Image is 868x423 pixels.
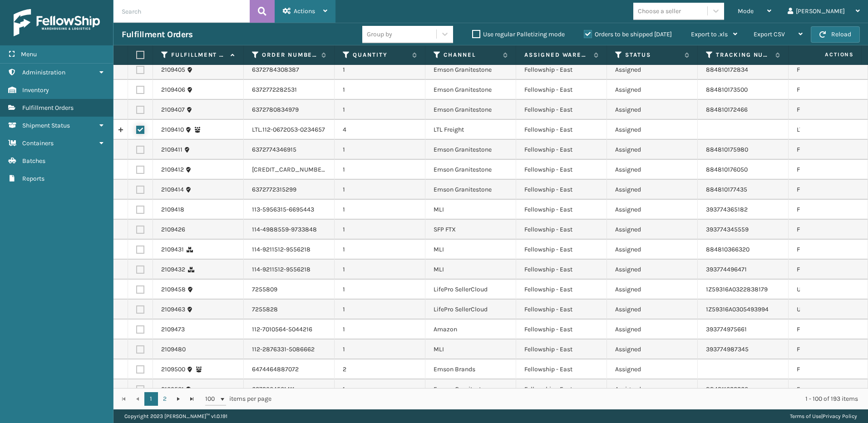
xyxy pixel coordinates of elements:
[22,157,45,165] span: Batches
[706,186,747,193] a: 884810177435
[161,345,186,354] a: 2109480
[335,160,425,180] td: 1
[607,300,698,320] td: Assigned
[706,385,748,393] a: 884811033360
[335,359,425,379] td: 2
[706,345,749,353] a: 393774987345
[425,180,516,200] td: Emson Granitestone
[516,180,607,200] td: Fellowship - East
[14,9,100,36] img: logo
[335,180,425,200] td: 1
[171,51,226,59] label: Fulfillment Order Id
[185,392,199,406] a: Go to the last page
[738,7,754,15] span: Mode
[607,339,698,359] td: Assigned
[823,413,857,419] a: Privacy Policy
[22,104,74,112] span: Fulfillment Orders
[188,395,196,403] span: Go to the last page
[607,240,698,260] td: Assigned
[607,200,698,220] td: Assigned
[607,60,698,80] td: Assigned
[524,51,589,59] label: Assigned Warehouse
[607,379,698,399] td: Assigned
[796,47,859,62] span: Actions
[262,51,317,59] label: Order Number
[161,285,186,294] a: 2109458
[516,260,607,280] td: Fellowship - East
[244,359,335,379] td: 6474464887072
[22,86,49,94] span: Inventory
[607,80,698,100] td: Assigned
[158,392,172,406] a: 2
[444,51,498,59] label: Channel
[516,359,607,379] td: Fellowship - East
[472,30,565,38] label: Use regular Palletizing mode
[284,394,858,403] div: 1 - 100 of 193 items
[22,69,65,76] span: Administration
[353,51,408,59] label: Quantity
[607,100,698,120] td: Assigned
[516,140,607,160] td: Fellowship - East
[161,185,184,194] a: 2109414
[706,226,749,233] a: 393774345559
[161,265,185,274] a: 2109432
[706,146,748,153] a: 884810175980
[161,245,184,254] a: 2109431
[335,80,425,100] td: 1
[584,30,672,38] label: Orders to be shipped [DATE]
[335,100,425,120] td: 1
[425,160,516,180] td: Emson Granitestone
[244,120,335,140] td: LTL.112-0672053-0234657
[205,392,271,406] span: items per page
[335,300,425,320] td: 1
[244,379,335,399] td: 6372904501411
[21,50,37,58] span: Menu
[335,140,425,160] td: 1
[607,320,698,339] td: Assigned
[244,200,335,220] td: 113-5956315-6695443
[425,100,516,120] td: Emson Granitestone
[161,205,184,214] a: 2109418
[244,320,335,339] td: 112-7010564-5044216
[516,240,607,260] td: Fellowship - East
[335,339,425,359] td: 1
[335,320,425,339] td: 1
[335,60,425,80] td: 1
[516,300,607,320] td: Fellowship - East
[425,280,516,300] td: LifePro SellerCloud
[625,51,680,59] label: Status
[161,125,184,134] a: 2109410
[607,140,698,160] td: Assigned
[294,7,315,15] span: Actions
[244,180,335,200] td: 6372772315299
[516,160,607,180] td: Fellowship - East
[205,394,219,403] span: 100
[161,165,184,174] a: 2109412
[161,65,185,74] a: 2109405
[706,206,748,213] a: 393774365182
[607,180,698,200] td: Assigned
[161,145,182,154] a: 2109411
[516,200,607,220] td: Fellowship - East
[244,140,335,160] td: 6372774346915
[638,6,681,16] div: Choose a seller
[335,379,425,399] td: 1
[172,392,185,406] a: Go to the next page
[425,120,516,140] td: LTL Freight
[161,325,185,334] a: 2109473
[425,359,516,379] td: Emson Brands
[244,160,335,180] td: [CREDIT_CARD_NUMBER]
[161,305,185,314] a: 2109463
[335,280,425,300] td: 1
[516,60,607,80] td: Fellowship - East
[425,140,516,160] td: Emson Granitestone
[425,60,516,80] td: Emson Granitestone
[244,220,335,240] td: 114-4988559-9733848
[425,240,516,260] td: MLI
[425,220,516,240] td: SFP FTX
[244,60,335,80] td: 6372784308387
[425,300,516,320] td: LifePro SellerCloud
[244,240,335,260] td: 114-9211512-9556218
[607,280,698,300] td: Assigned
[790,413,821,419] a: Terms of Use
